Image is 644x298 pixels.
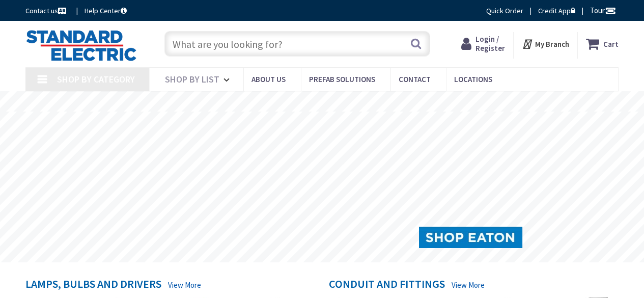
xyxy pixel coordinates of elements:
span: Tour [590,6,616,15]
span: About Us [251,74,286,84]
span: Prefab Solutions [309,74,375,84]
input: What are you looking for? [164,31,430,57]
h4: Lamps, Bulbs and Drivers [25,278,161,292]
span: Contact [399,74,431,84]
span: Locations [454,74,492,84]
a: View More [168,280,201,290]
a: Help Center [85,6,127,16]
strong: Cart [603,35,619,53]
a: Credit App [538,6,575,16]
span: Shop By List [165,73,219,85]
a: Login / Register [461,35,505,53]
rs-layer: [MEDICAL_DATA]: Our Commitment to Our Employees and Customers [161,97,505,108]
span: Shop By Category [57,73,135,85]
div: My Branch [522,35,569,53]
a: Cart [586,35,619,53]
strong: My Branch [535,39,569,49]
h4: Conduit and Fittings [329,278,445,292]
a: Contact us [25,6,68,16]
a: Quick Order [486,6,523,16]
img: Standard Electric [25,30,137,61]
span: Login / Register [475,34,505,53]
a: View More [452,280,485,290]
